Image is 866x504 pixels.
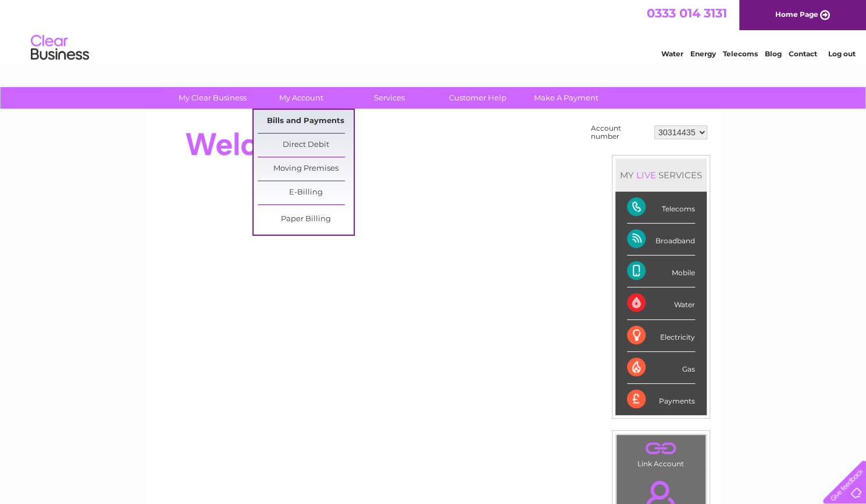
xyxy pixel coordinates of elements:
[30,30,90,66] img: logo.png
[165,87,261,109] a: My Clear Business
[159,6,708,56] div: Clear Business is a trading name of Verastar Limited (registered in [GEOGRAPHIC_DATA] No. 3667643...
[258,110,354,133] a: Bills and Payments
[619,438,703,458] a: .
[690,49,716,58] a: Energy
[588,121,651,143] td: Account number
[627,192,695,224] div: Telecoms
[627,352,695,384] div: Gas
[627,384,695,415] div: Payments
[723,49,758,58] a: Telecoms
[616,434,706,471] td: Link Account
[627,320,695,352] div: Electricity
[627,255,695,287] div: Mobile
[789,49,817,58] a: Contact
[258,157,354,181] a: Moving Premises
[253,87,349,109] a: My Account
[765,49,782,58] a: Blog
[341,87,437,109] a: Services
[518,87,614,109] a: Make A Payment
[430,87,526,109] a: Customer Help
[661,49,683,58] a: Water
[615,159,707,192] div: MY SERVICES
[258,134,354,157] a: Direct Debit
[647,6,727,20] a: 0333 014 3131
[627,287,695,319] div: Water
[828,49,855,58] a: Log out
[258,208,354,231] a: Paper Billing
[634,170,658,181] div: LIVE
[627,224,695,255] div: Broadband
[258,181,354,204] a: E-Billing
